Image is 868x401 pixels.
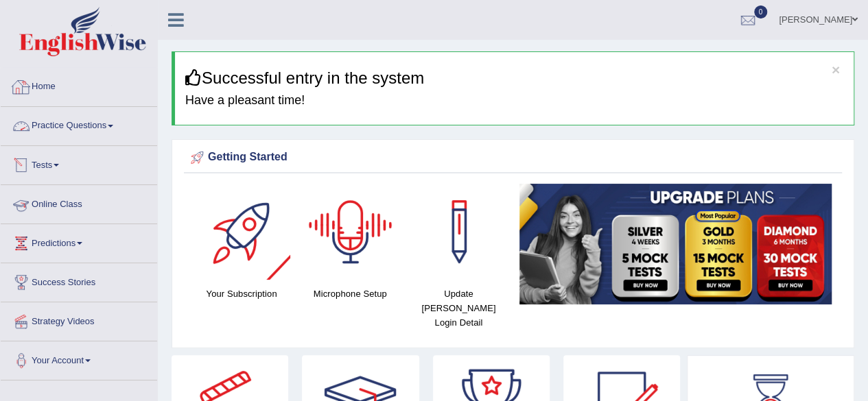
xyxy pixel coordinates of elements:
[411,287,506,330] h4: Update [PERSON_NAME] Login Detail
[832,62,840,77] button: ×
[194,287,289,301] h4: Your Subscription
[754,5,768,19] span: 0
[185,94,843,108] h4: Have a pleasant time!
[185,69,843,87] h3: Successful entry in the system
[1,341,157,376] a: Your Account
[1,263,157,297] a: Success Stories
[1,146,157,180] a: Tests
[1,68,157,102] a: Home
[1,302,157,337] a: Strategy Videos
[1,224,157,258] a: Predictions
[519,184,832,304] img: small5.jpg
[303,287,397,301] h4: Microphone Setup
[1,107,157,141] a: Practice Questions
[1,185,157,219] a: Online Class
[187,147,838,168] div: Getting Started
